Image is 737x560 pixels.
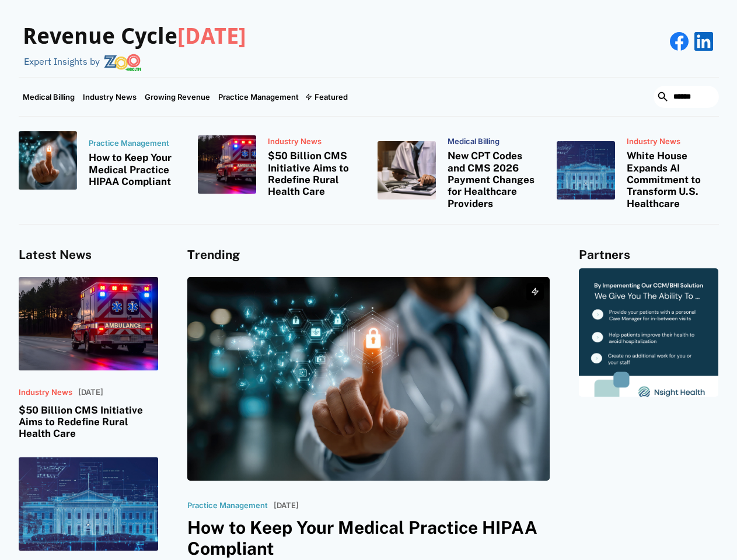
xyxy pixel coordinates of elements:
[274,501,299,510] p: [DATE]
[19,277,158,440] a: Industry News[DATE]$50 Billion CMS Initiative Aims to Redefine Rural Health Care
[378,131,540,210] a: Medical BillingNew CPT Codes and CMS 2026 Payment Changes for Healthcare Providers
[19,131,181,190] a: Practice ManagementHow to Keep Your Medical Practice HIPAA Compliant
[19,388,72,397] p: Industry News
[19,248,158,262] h4: Latest News
[23,23,246,50] h3: Revenue Cycle
[315,92,348,101] div: Featured
[187,501,268,510] p: Practice Management
[268,150,360,198] h3: $50 Billion CMS Initiative Aims to Redefine Rural Health Care
[19,12,246,71] a: Revenue Cycle[DATE]Expert Insights by
[198,131,360,198] a: Industry News$50 Billion CMS Initiative Aims to Redefine Rural Health Care
[19,404,158,440] h3: $50 Billion CMS Initiative Aims to Redefine Rural Health Care
[268,137,360,146] p: Industry News
[24,56,100,67] div: Expert Insights by
[19,78,79,116] a: Medical Billing
[214,78,303,116] a: Practice Management
[627,137,719,146] p: Industry News
[141,78,214,116] a: Growing Revenue
[79,78,141,116] a: Industry News
[557,131,719,210] a: Industry NewsWhite House Expands AI Commitment to Transform U.S. Healthcare
[187,248,550,262] h4: Trending
[303,78,352,116] div: Featured
[89,152,181,187] h3: How to Keep Your Medical Practice HIPAA Compliant
[627,150,719,209] h3: White House Expands AI Commitment to Transform U.S. Healthcare
[448,137,540,146] p: Medical Billing
[78,388,103,397] p: [DATE]
[177,23,246,49] span: [DATE]
[187,517,550,559] h3: How to Keep Your Medical Practice HIPAA Compliant
[579,248,718,262] h4: Partners
[89,139,181,148] p: Practice Management
[448,150,540,209] h3: New CPT Codes and CMS 2026 Payment Changes for Healthcare Providers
